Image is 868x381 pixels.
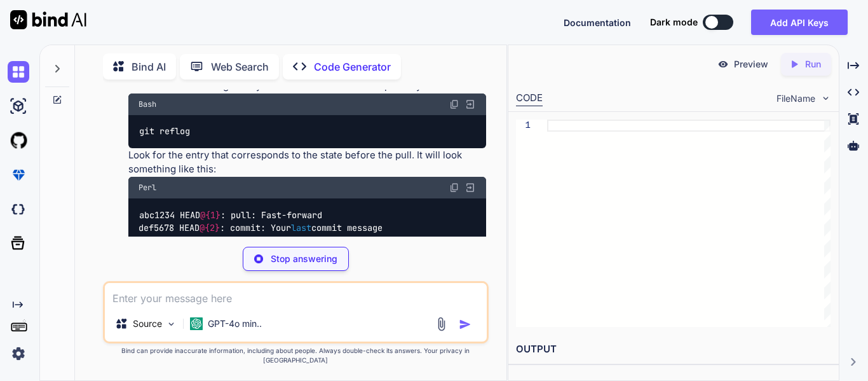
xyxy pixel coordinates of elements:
img: chat [8,61,29,83]
span: FileName [776,92,815,105]
p: Web Search [211,59,269,74]
div: 1 [516,120,531,132]
img: premium [8,164,29,186]
img: copy [449,99,459,109]
p: GPT-4o min.. [208,317,262,330]
img: Bind AI [10,10,86,29]
p: Source [133,317,162,330]
img: Open in Browser [465,182,476,193]
img: darkCloudIdeIcon [8,198,29,220]
span: Dark mode [650,16,698,29]
code: git reflog [139,125,191,138]
code: abc1234 HEAD : pull: Fast-forward def5678 HEAD : commit: Your commit message [139,209,383,235]
span: Perl [139,183,156,193]
span: Bash [139,99,156,109]
p: Run [805,58,821,71]
p: Stop answering [271,253,337,265]
img: icon [459,318,471,331]
span: @{2} [200,222,220,233]
img: githubLight [8,130,29,151]
p: Look for the entry that corresponds to the state before the pull. It will look something like this: [128,148,486,177]
img: Open in Browser [465,99,476,110]
img: copy [449,183,459,193]
p: Code Generator [314,59,391,74]
img: chevron down [820,93,831,104]
p: Bind can provide inaccurate information, including about people. Always double-check its answers.... [103,346,489,365]
span: @{1} [200,209,220,221]
button: Add API Keys [751,10,848,35]
button: Documentation [564,16,631,29]
img: GPT-4o mini [190,317,203,330]
img: attachment [434,317,449,331]
img: Pick Models [166,319,177,329]
div: CODE [516,91,543,106]
h2: OUTPUT [508,335,839,364]
span: Documentation [564,17,631,28]
p: Preview [734,58,768,71]
img: ai-studio [8,95,29,117]
img: preview [717,59,729,70]
p: Bind AI [132,59,166,74]
img: settings [8,343,29,364]
span: last [291,222,311,233]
